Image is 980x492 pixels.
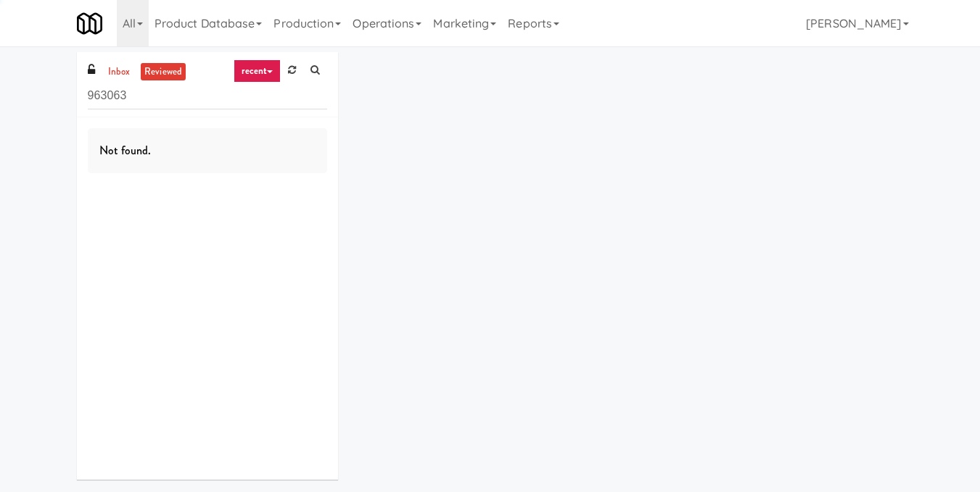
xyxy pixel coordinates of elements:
[88,83,327,109] input: Search vision orders
[99,142,152,159] span: Not found.
[141,63,186,81] a: reviewed
[234,59,281,83] a: recent
[77,11,102,36] img: Micromart
[104,63,134,81] a: inbox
